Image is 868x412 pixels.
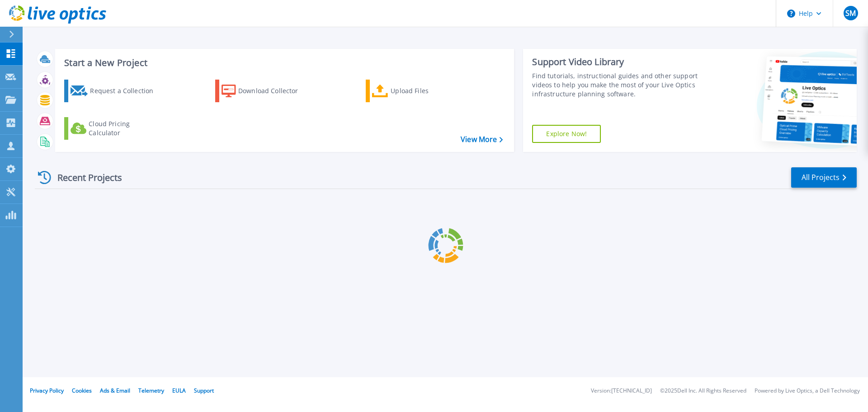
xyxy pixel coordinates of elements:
div: Support Video Library [532,56,702,68]
a: Request a Collection [64,80,165,102]
a: Cookies [72,387,92,394]
li: Version: [TECHNICAL_ID] [591,388,652,394]
a: Cloud Pricing Calculator [64,117,165,140]
a: Privacy Policy [30,387,64,394]
a: Download Collector [215,80,316,102]
a: Ads & Email [100,387,130,394]
div: Recent Projects [35,166,134,189]
a: EULA [172,387,186,394]
h3: Start a New Project [64,58,503,68]
a: Support [194,387,214,394]
a: View More [461,135,503,144]
li: © 2025 Dell Inc. All Rights Reserved [660,388,746,394]
div: Cloud Pricing Calculator [89,119,161,137]
div: Download Collector [238,82,311,100]
a: Upload Files [366,80,467,102]
div: Upload Files [391,82,463,100]
a: Telemetry [138,387,164,394]
li: Powered by Live Optics, a Dell Technology [755,388,860,394]
span: SM [845,9,856,17]
div: Find tutorials, instructional guides and other support videos to help you make the most of your L... [532,71,702,99]
a: All Projects [791,167,857,188]
a: Explore Now! [532,125,601,143]
div: Request a Collection [90,82,162,100]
